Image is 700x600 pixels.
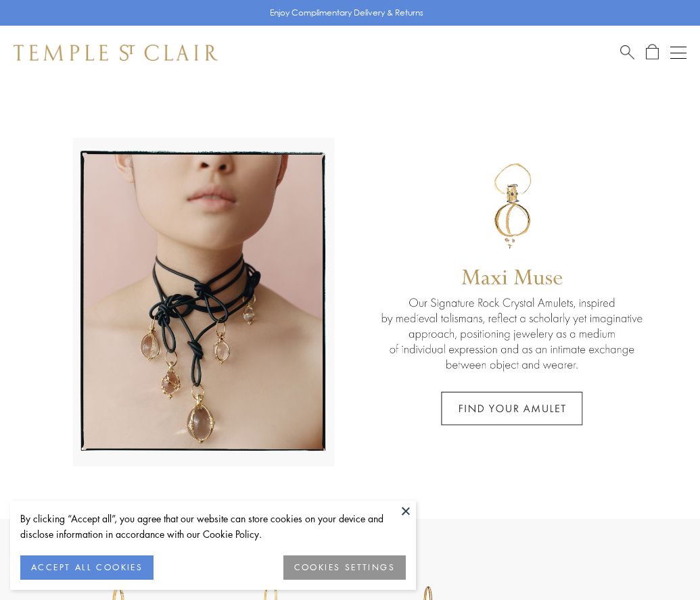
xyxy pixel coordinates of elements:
p: Enjoy Complimentary Delivery & Returns [270,6,423,20]
button: COOKIES SETTINGS [283,555,406,580]
a: Search [620,44,634,61]
button: ACCEPT ALL COOKIES [20,555,154,580]
div: By clicking “Accept all”, you agree that our website can store cookies on your device and disclos... [20,511,406,542]
a: Open Shopping Bag [646,44,659,61]
img: Temple St. Clair [14,45,218,61]
button: Open navigation [670,45,686,61]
